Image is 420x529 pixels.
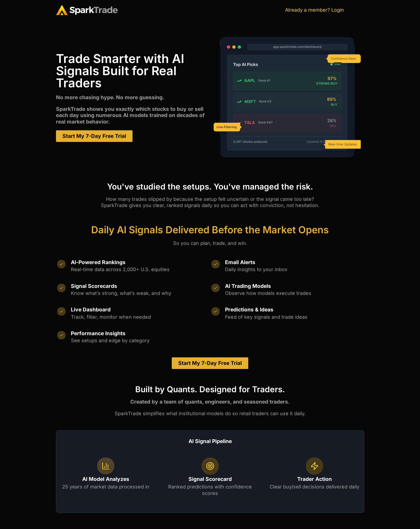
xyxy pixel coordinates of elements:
[56,106,210,125] p: SparkTrade shows you exactly which stocks to buy or sell each day using numerous Al models traine...
[71,337,210,344] p: See setups and edge by category
[71,314,210,320] p: Track, filter, monitor when needed
[56,225,364,235] h2: Daily Al Signals Delivered Before the Market Opens
[56,130,133,142] a: Start My 7-Day Free Trial
[71,284,210,289] h2: Signal Scorecards
[56,182,364,191] h3: You've studied the setups. You've managed the risk.
[161,484,260,496] p: Ranked predictions with confidence scores
[56,196,364,209] p: How many trades slipped by because the setup felt uncertain or the signal came too late? SparkTra...
[62,134,126,139] span: Start My 7-Day Free Trial
[285,7,344,13] a: Already a member? Login
[225,290,364,296] p: Observe how models execute trades
[265,484,364,490] p: Clear buy/sell decisions delivered daily
[172,357,248,369] a: Start My 7-Day Free Trial
[297,476,332,482] span: Trader Action
[225,266,364,272] p: Daily insights to your inbox
[56,484,155,490] p: 25 years of market data processed in
[225,260,364,265] h2: Email Alerts
[71,260,210,265] h2: Al-Powered Rankings
[225,307,364,312] h2: Predictions & Ideas
[225,284,364,289] h2: Al Trading Models
[71,331,210,336] h2: Performance Insights
[56,94,210,101] p: No more chasing hype. No more guessing.
[71,307,210,312] h2: Live Dashboard
[71,290,210,296] p: Know what’s strong, what’s weak, and why
[178,361,242,366] span: Start My 7-Day Free Trial
[56,399,364,405] p: Created by a team of quants, engineers, and seasoned traders.
[56,52,210,89] h1: Trade Smarter with Al Signals Built for Real Traders
[225,314,364,320] p: Feed of key signals and trade ideas
[56,385,364,393] h2: Built by Quants. Designed for Traders.
[71,266,210,272] p: Real-time data across 2,000+ U.S. equities
[56,240,364,246] p: So you can plan, trade, and win.
[56,439,364,444] h3: Al Signal Pipeline
[188,476,232,482] span: Signal Scorecard
[82,476,129,482] span: Al Model Analyzes
[56,410,364,417] p: SparkTrade simplifies what institutional models do so retail traders can use it daily.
